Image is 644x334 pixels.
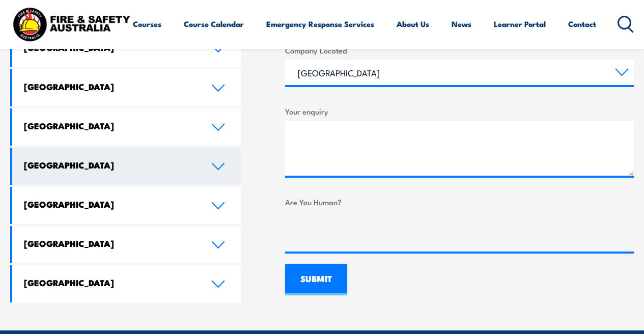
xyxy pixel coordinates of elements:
a: Learner Portal [494,12,546,36]
h4: [GEOGRAPHIC_DATA] [24,42,195,53]
a: [GEOGRAPHIC_DATA] [12,187,241,224]
h4: [GEOGRAPHIC_DATA] [24,159,195,171]
a: [GEOGRAPHIC_DATA] [12,265,241,302]
input: SUBMIT [285,264,347,295]
h4: [GEOGRAPHIC_DATA] [24,238,195,249]
h4: [GEOGRAPHIC_DATA] [24,120,195,131]
a: News [452,12,471,36]
iframe: reCAPTCHA [285,212,440,252]
label: Are You Human? [285,196,634,208]
a: Course Calendar [184,12,244,36]
a: Contact [568,12,596,36]
h4: [GEOGRAPHIC_DATA] [24,277,195,288]
a: About Us [397,12,429,36]
a: [GEOGRAPHIC_DATA] [12,226,241,263]
a: Emergency Response Services [266,12,374,36]
label: Your enquiry [285,105,634,117]
label: Company Located [285,44,634,56]
a: Courses [133,12,161,36]
a: [GEOGRAPHIC_DATA] [12,148,241,185]
h4: [GEOGRAPHIC_DATA] [24,199,195,210]
a: [GEOGRAPHIC_DATA] [12,69,241,106]
a: [GEOGRAPHIC_DATA] [12,108,241,146]
h4: [GEOGRAPHIC_DATA] [24,81,195,92]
